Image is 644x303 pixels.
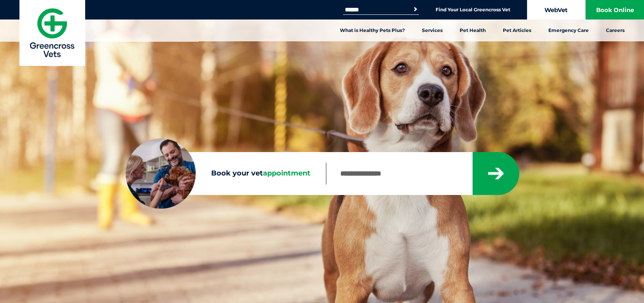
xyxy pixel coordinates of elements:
a: Emergency Care [540,19,597,41]
a: What is Healthy Pets Plus? [331,19,413,41]
a: Pet Health [451,19,494,41]
a: Careers [597,19,633,41]
a: Pet Articles [494,19,540,41]
span: appointment [263,169,310,177]
button: Search [411,5,419,13]
label: Book your vet [126,168,326,179]
a: Find Your Local Greencross Vet [436,7,510,13]
a: Services [413,19,451,41]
